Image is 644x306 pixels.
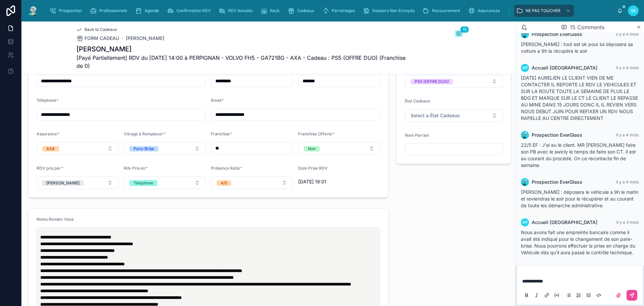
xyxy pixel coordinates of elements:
span: Franchise [211,131,230,136]
span: Accueil [GEOGRAPHIC_DATA] [532,219,597,226]
div: Pare-Brise [133,146,154,151]
span: Rack [270,8,280,13]
span: SE [631,8,636,13]
button: Select Button [37,176,118,189]
button: Select Button [405,109,503,122]
a: Rack [259,5,284,17]
span: AP [522,65,528,71]
span: Confirmation RDV [176,8,211,13]
span: Accueil [GEOGRAPHIC_DATA] [532,64,597,71]
span: Téléphone [37,98,56,103]
span: AP [522,220,528,225]
span: Select a État Cadeaux [411,112,460,119]
a: NE PAS TOUCHER [514,5,574,17]
img: App logo [27,5,39,16]
span: 22/5 EF : J'ai eu le client. MR [PERSON_NAME] faire son PB avec le swicly le temps de faire son C... [521,142,636,168]
span: Franchise Offerte [298,131,332,136]
button: Select Button [37,142,118,155]
span: Il y a 4 mois [616,65,639,70]
span: Recouvrement [432,8,460,13]
span: Agenda [145,8,159,13]
span: Présence Ratio [211,166,240,171]
span: FORM CADEAU [85,35,119,42]
button: 15 [455,30,463,38]
span: Dossiers Non Envoyés [372,8,415,13]
span: Assurance [37,131,57,136]
a: Recouvrement [421,5,465,17]
span: Il y a 4 mois [616,179,639,184]
a: Professionnels [88,5,132,17]
span: Il y a 4 mois [616,132,639,137]
button: Select Button [124,142,206,155]
a: Agenda [133,5,164,17]
span: [DATE] AURELIEN LE CLIENT VIEN DE ME CONTACTER IL REPORTE LE RDV LE VEHICULES ET SUR LA ROUTE TOU... [521,75,638,121]
div: [PERSON_NAME] [46,180,79,186]
span: Professionnels [99,8,127,13]
span: [Payé Partiellement] RDV du [DATE] 14:00 à PERPIGNAN - VOLVO FH5 - GA721BG - AXA - Cadeau : PS5 (... [76,54,413,70]
span: État Cadeaux [405,98,430,103]
span: Il y a 4 mois [616,32,639,37]
span: Cadeaux [297,8,314,13]
span: Parrainages [332,8,355,13]
span: RDV Annulés [228,8,253,13]
span: Notes Rendez Vous [37,217,73,222]
div: 4/5 [221,180,227,186]
div: PS5 (OFFRE DUO) [415,79,449,84]
span: Prospection [59,8,82,13]
span: Back to Cadeaux [85,27,117,32]
span: NE PAS TOUCHER [526,8,560,13]
a: Back to Cadeaux [76,27,117,32]
div: AXA [46,146,55,151]
span: Rdv Pris en [124,166,145,171]
div: scrollable content [44,3,617,18]
button: Select Button [405,75,503,88]
a: Assurances [466,5,504,17]
a: Dossiers Non Envoyés [361,5,419,17]
div: Téléphone [133,180,153,186]
a: FORM CADEAU [76,35,119,42]
span: 15 Comments [570,23,604,31]
span: Prospection EverGlass [532,132,582,138]
span: Prospection EverGlass [532,31,582,38]
span: Assurances [478,8,500,13]
a: Cadeaux [286,5,319,17]
button: Select Button [298,142,380,155]
a: Confirmation RDV [165,5,215,17]
span: Il y a 3 mois [616,220,639,225]
span: [PERSON_NAME] : tout est ok pour lui déposera sa voiture a 9h la récupéra le soir [521,41,633,54]
span: Nom Parrain [405,133,429,138]
span: Prospection EverGlass [532,179,582,185]
div: Non [308,146,316,151]
h1: [PERSON_NAME] [76,44,413,54]
a: Prospection [48,5,87,17]
button: Select Button [124,176,206,189]
span: Date Prise RDV [298,166,328,171]
span: [PERSON_NAME] : déposera le véhicule a 9h le matin et reviendras le soir pour le récupérer et au ... [521,189,638,208]
span: 15 [460,26,469,33]
span: [DATE] 19:01 [298,178,380,185]
button: Select Button [211,176,293,189]
span: Nous avons fait une empreinte bancaire comme il avait été indiqué pour le changement de son pare-... [521,229,635,255]
span: Email [211,98,221,103]
a: Parrainages [320,5,360,17]
a: [PERSON_NAME] [126,35,164,42]
span: RDV pris par [37,166,61,171]
a: RDV Annulés [217,5,257,17]
span: Vitrage à Remplacer [124,131,163,136]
